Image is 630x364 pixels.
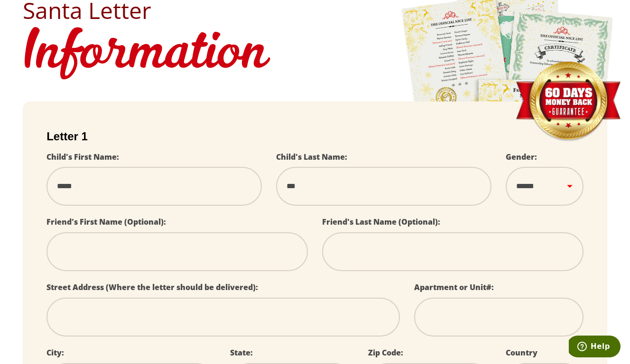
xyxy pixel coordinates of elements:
[506,347,537,358] label: Country
[506,152,537,162] label: Gender:
[569,336,621,359] iframe: Opens a widget where you can find more information
[368,347,403,358] label: Zip Code:
[46,130,584,143] h2: Letter 1
[230,347,253,358] label: State:
[46,347,64,358] label: City:
[322,217,440,227] label: Friend's Last Name (Optional):
[515,61,621,142] img: Money Back Guarantee
[46,282,258,292] label: Street Address (Where the letter should be delivered):
[23,22,607,87] h1: Information
[46,217,166,227] label: Friend's First Name (Optional):
[414,282,494,292] label: Apartment or Unit#:
[276,152,347,162] label: Child's Last Name:
[46,152,119,162] label: Child's First Name:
